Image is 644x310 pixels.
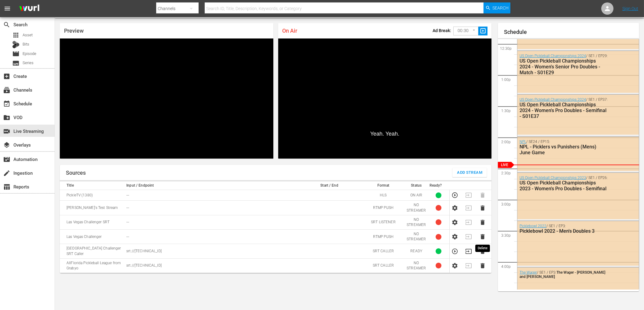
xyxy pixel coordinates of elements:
div: US Open Pickleball Championships 2024 - Women's Senior Pro Doubles - Match - S01E29 [520,58,608,75]
td: NO STREAMER [405,215,428,229]
div: / SE1 / EP26: [520,176,608,191]
a: Picklebowl 2022 [520,224,546,228]
span: Overlays [3,141,10,149]
span: Reports [3,183,10,191]
th: Start / End [297,181,362,190]
button: Delete [479,248,486,255]
div: / SE1 / EP37: [520,97,608,119]
td: [GEOGRAPHIC_DATA] Challenger SRT Caller [60,244,124,258]
td: NO STREAMER [405,230,428,244]
a: US Open Pickleball Championships 2024 [520,97,586,102]
span: Channels [3,86,10,94]
button: Delete [479,205,486,211]
button: Configure [452,262,458,269]
span: Ingestion [3,170,10,177]
p: srt://[TECHNICAL_ID] [126,249,295,254]
span: Schedule [3,100,10,108]
div: NPL - Picklers vs Punishers (Mens) June Game [520,144,608,155]
button: Configure [452,219,458,226]
span: Episode [12,50,20,57]
td: Las Vegas Challenger [60,230,124,244]
th: Ready? [428,181,449,190]
th: Status [405,181,428,190]
td: RTMP PUSH [362,230,405,244]
button: Add Stream [452,168,487,177]
td: --- [124,215,297,229]
div: / SE1 / EP3: [520,224,608,234]
div: / SE24 / EP15: [520,140,608,155]
td: --- [124,230,297,244]
td: NO STREAMER [405,258,428,273]
div: Video Player [60,38,273,159]
td: SRT LISTENER [362,215,405,229]
td: PickleTV (1380) [60,190,124,201]
span: menu [4,5,11,12]
div: US Open Pickleball Championships 2023 - Women's Pro Doubles - Semifinal [520,180,608,191]
span: Add Stream [457,169,482,176]
button: Configure [452,205,458,211]
span: Bits [23,41,29,47]
div: 00:30 [453,25,478,37]
div: Picklebowl 2022 - Men's Doubles 3 [520,228,608,234]
span: Series [23,60,34,66]
span: Preview [64,27,84,34]
button: Search [484,2,510,13]
th: Input / Endpoint [124,181,297,190]
td: --- [124,190,297,201]
p: srt://[TECHNICAL_ID] [126,263,295,268]
td: [PERSON_NAME]'s Test Stream [60,201,124,215]
a: US Open Pickleball Championships 2023 [520,176,586,180]
button: Delete [479,219,486,226]
th: Title [60,181,124,190]
a: NPL [520,140,526,144]
th: Format [362,181,405,190]
div: Video Player [278,38,492,159]
td: NO STREAMER [405,201,428,215]
a: US Open Pickleball Championships 2024 [520,54,586,58]
td: SRT CALLER [362,258,405,273]
span: Automation [3,156,10,163]
span: Search [3,21,10,28]
h1: Sources [66,170,86,176]
button: Transition [465,248,472,255]
div: Bits [12,41,20,48]
button: Preview Stream [452,192,458,199]
td: AllFlorida Pickleball League from Grabyo [60,258,124,273]
div: / SE1 / EP29: [520,54,608,75]
div: / SE1 / EP3: [520,270,608,279]
span: slideshow_sharp [480,27,487,35]
div: US Open Pickleball Championships 2024 - Women's Pro Doubles - Semifinal - S01E37 [520,102,608,119]
td: Las Vegas Challenger SRT [60,215,124,229]
span: On Air [282,27,297,34]
span: Create [3,73,10,80]
td: SRT CALLER [362,244,405,258]
span: Live Streaming [3,128,10,135]
a: The Wager [520,270,537,275]
span: Series [12,60,20,67]
a: Sign Out [622,6,638,11]
td: RTMP PUSH [362,201,405,215]
button: Delete [479,262,486,269]
td: READY [405,244,428,258]
img: ans4CAIJ8jUAAAAAAAAAAAAAAAAAAAAAAAAgQb4GAAAAAAAAAAAAAAAAAAAAAAAAJMjXAAAAAAAAAAAAAAAAAAAAAAAAgAT5G... [15,2,44,16]
td: HLS [362,190,405,201]
td: --- [124,201,297,215]
span: Asset [23,32,33,38]
h1: Schedule [504,29,639,35]
span: VOD [3,114,10,121]
p: Ad Break: [433,28,451,33]
td: ON AIR [405,190,428,201]
span: Asset [12,31,20,39]
span: The Wager - [PERSON_NAME] and [PERSON_NAME] [520,270,605,279]
button: Preview Stream [452,248,458,255]
span: Episode [23,51,36,57]
span: Search [493,2,509,13]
